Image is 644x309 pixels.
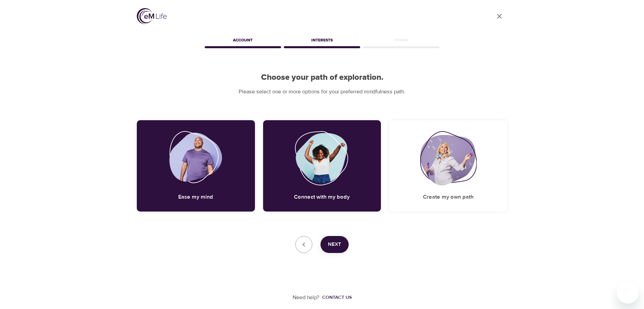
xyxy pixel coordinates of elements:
a: Contact us [319,294,352,301]
h5: Create my own path [423,194,474,201]
div: Ease my mindEase my mind [137,120,255,212]
div: Create my own pathCreate my own path [389,120,507,212]
iframe: Button to launch messaging window [617,282,639,304]
a: close [491,8,508,24]
img: Connect with my body [295,131,350,185]
button: Next [320,236,349,253]
p: Need help? [293,294,319,302]
p: Please select one or more options for your preferred mindfulness path. [137,88,508,96]
div: Contact us [322,294,352,301]
img: Ease my mind [169,131,222,185]
img: Create my own path [420,131,476,185]
h5: Connect with my body [294,194,350,201]
span: Next [328,240,341,249]
h2: Choose your path of exploration. [137,73,508,83]
h5: Ease my mind [178,194,213,201]
div: Connect with my bodyConnect with my body [263,120,381,212]
img: logo [137,8,167,24]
